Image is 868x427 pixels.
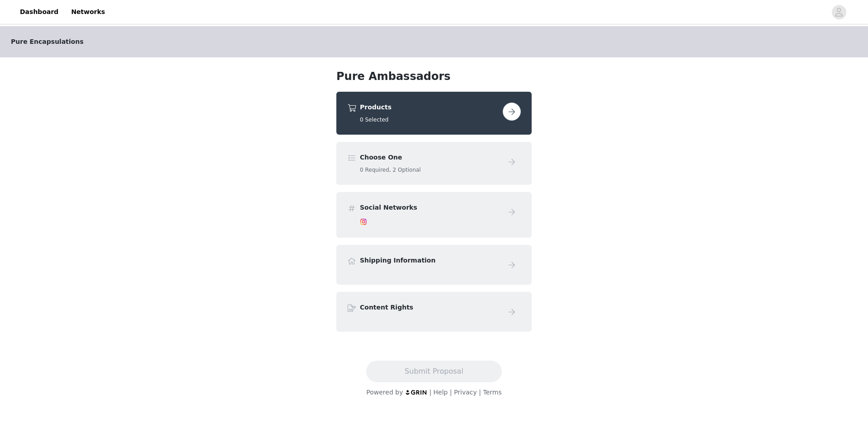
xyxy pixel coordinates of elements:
h4: Shipping Information [360,256,499,265]
span: | [429,389,432,396]
img: logo [405,389,428,395]
span: Pure Encapsulations [11,37,84,47]
h4: Choose One [360,153,499,162]
a: Dashboard [14,2,64,22]
h5: 0 Selected [360,116,499,124]
span: | [479,389,481,396]
a: Terms [483,389,501,396]
div: Content Rights [336,292,532,332]
div: Shipping Information [336,245,532,285]
h4: Content Rights [360,303,499,312]
span: | [450,389,452,396]
a: Networks [66,2,110,22]
h4: Products [360,103,499,112]
span: Powered by [366,389,403,396]
h4: Social Networks [360,203,499,212]
div: Social Networks [336,192,532,238]
div: avatar [835,5,843,19]
div: Choose One [336,142,532,185]
h1: Pure Ambassadors [336,68,532,84]
a: Privacy [454,389,477,396]
h5: 0 Required, 2 Optional [360,166,499,174]
a: Help [434,389,448,396]
button: Submit Proposal [366,361,501,382]
div: Products [336,92,532,135]
img: Instagram Icon [360,218,367,225]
